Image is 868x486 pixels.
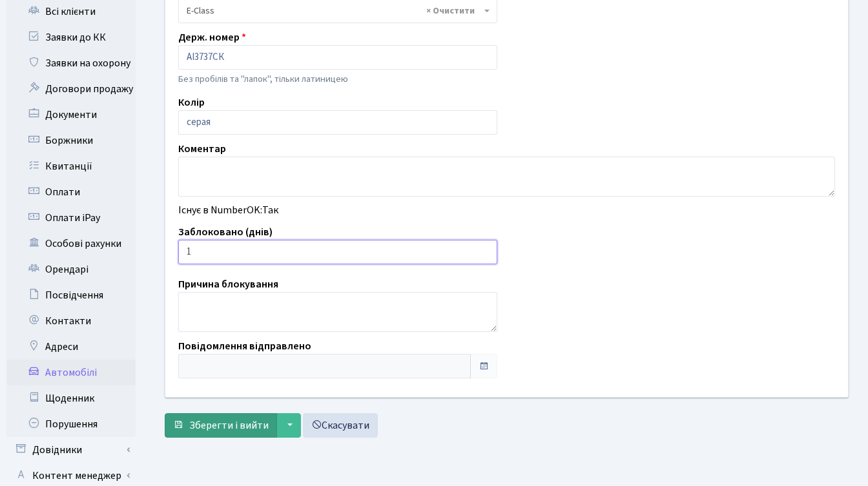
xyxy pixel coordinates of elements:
span: Видалити всі елементи [426,5,475,17]
a: Порушення [6,411,136,437]
div: Існує в NumberOK: [169,202,845,218]
a: Скасувати [303,413,378,438]
a: Орендарі [6,257,136,282]
p: Без пробілів та "лапок", тільки латиницею [178,72,497,86]
a: Посвідчення [6,282,136,308]
a: Контакти [6,308,136,334]
a: Заявки на охорону [6,50,136,76]
a: Щоденник [6,385,136,411]
span: Зберегти і вийти [189,418,269,433]
a: Документи [6,102,136,128]
label: Причина блокування [178,277,278,292]
label: Заблоковано (днів) [178,224,273,240]
a: Адреси [6,334,136,360]
a: Оплати iPay [6,205,136,231]
a: Квитанції [6,153,136,179]
a: Особові рахунки [6,231,136,257]
a: Боржники [6,128,136,153]
a: Заявки до КК [6,24,136,50]
a: Автомобілі [6,360,136,385]
button: Зберегти і вийти [165,413,277,438]
span: Так [262,203,278,217]
label: Держ. номер [178,30,246,45]
span: E-Class [187,5,481,17]
a: Договори продажу [6,76,136,102]
label: Повідомлення відправлено [178,338,311,354]
label: Коментар [178,141,226,157]
a: Оплати [6,179,136,205]
label: Колір [178,95,205,110]
a: Довідники [6,437,136,463]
